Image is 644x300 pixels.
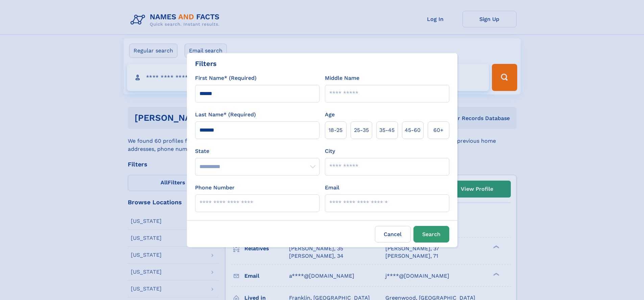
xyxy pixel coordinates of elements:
span: 25‑35 [354,126,369,134]
div: Filters [195,59,217,69]
label: State [195,147,319,155]
span: 18‑25 [329,126,342,134]
span: 35‑45 [379,126,395,134]
label: Middle Name [325,74,359,82]
span: 45‑60 [405,126,421,134]
label: First Name* (Required) [195,74,257,82]
label: City [325,147,335,155]
label: Age [325,111,335,119]
label: Email [325,184,339,192]
span: 60+ [433,126,444,134]
label: Phone Number [195,184,235,192]
label: Cancel [375,226,411,243]
button: Search [413,226,449,243]
label: Last Name* (Required) [195,111,256,119]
